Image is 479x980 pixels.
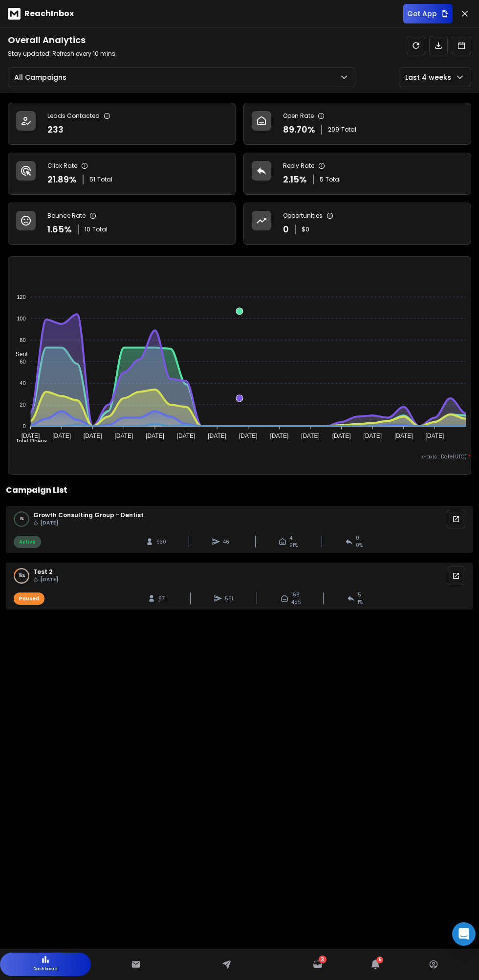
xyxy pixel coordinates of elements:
tspan: 0 [22,423,25,429]
tspan: 20 [20,402,25,408]
a: Leads Contacted233 [8,103,236,145]
a: 3 [313,959,323,969]
p: 89.70 % [283,123,315,137]
tspan: [DATE] [301,433,320,439]
tspan: [DATE] [332,433,351,439]
tspan: [DATE] [146,433,164,439]
p: 1 % [20,516,24,522]
p: 233 [47,123,64,137]
tspan: [DATE] [239,433,258,439]
a: Click Rate21.89%51Total [8,153,236,195]
tspan: 100 [17,316,25,321]
span: Total Opens [8,438,47,445]
tspan: 60 [20,359,25,365]
p: Open Rate [283,112,314,120]
div: Active [14,536,41,548]
p: Reply Rate [283,162,314,170]
tspan: 40 [20,380,25,386]
p: 21.89 % [47,173,77,186]
h2: Campaign List [6,484,473,496]
button: Get App [403,4,453,23]
span: [DATE] [33,576,58,584]
tspan: [DATE] [84,433,102,439]
span: [DATE] [33,519,144,527]
tspan: [DATE] [22,433,40,439]
span: Total [326,176,341,183]
h1: Overall Analytics [8,33,117,47]
div: Paused [14,593,44,605]
p: $ 0 [302,226,309,233]
a: Bounce Rate1.65%10Total [8,203,236,245]
a: 18%test 2 [DATE]Paused87156116845%51% [6,563,473,610]
span: 0 % [356,542,363,549]
a: Open Rate89.70%209Total [243,103,471,145]
span: 46 [223,538,233,546]
span: 10 [85,226,90,233]
span: 41 [289,534,294,542]
span: 5 [376,957,383,963]
span: Sent [8,351,28,358]
span: Growth Consulting Group - Dentist [33,511,144,527]
span: Total [341,126,356,134]
span: 871 [158,595,168,602]
span: 0 [356,534,359,542]
span: 91 % [289,542,298,549]
p: Stay updated! Refresh every 10 mins. [8,50,117,58]
span: 51 [89,176,95,183]
tspan: [DATE] [426,433,444,439]
span: Total [92,226,108,233]
p: 0 [283,223,289,236]
tspan: [DATE] [52,433,71,439]
span: test 2 [33,568,58,584]
p: Last 4 weeks [405,72,455,82]
a: Opportunities0$0 [243,203,471,245]
p: Click Rate [47,162,77,170]
a: 1%Growth Consulting Group - Dentist [DATE]Active930464191%00% [6,506,473,553]
span: 930 [156,538,166,546]
tspan: 80 [20,337,25,343]
p: Bounce Rate [47,212,86,220]
p: Opportunities [283,212,323,220]
tspan: [DATE] [208,433,226,439]
tspan: 120 [17,294,25,300]
p: ReachInbox [24,8,74,20]
p: 2.15 % [283,173,307,186]
span: 5 [320,176,324,183]
a: Reply Rate2.15%5Total [243,153,471,195]
tspan: [DATE] [363,433,382,439]
tspan: [DATE] [114,433,133,439]
span: Total [97,176,112,183]
span: 168 [291,591,300,598]
span: 5 [358,591,361,598]
span: 45 % [291,598,301,606]
p: All Campaigns [14,72,70,82]
span: 3 [321,956,324,963]
span: 209 [328,126,339,134]
p: 1.65 % [47,223,72,236]
tspan: [DATE] [394,433,413,439]
div: Open Intercom Messenger [452,922,476,946]
span: 1 % [358,598,363,606]
p: Dashboard [33,964,58,974]
p: x-axis : Date(UTC) [8,453,471,460]
span: 561 [225,595,235,602]
p: Leads Contacted [47,112,100,120]
p: 18 % [19,573,25,579]
tspan: [DATE] [177,433,196,439]
tspan: [DATE] [270,433,288,439]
